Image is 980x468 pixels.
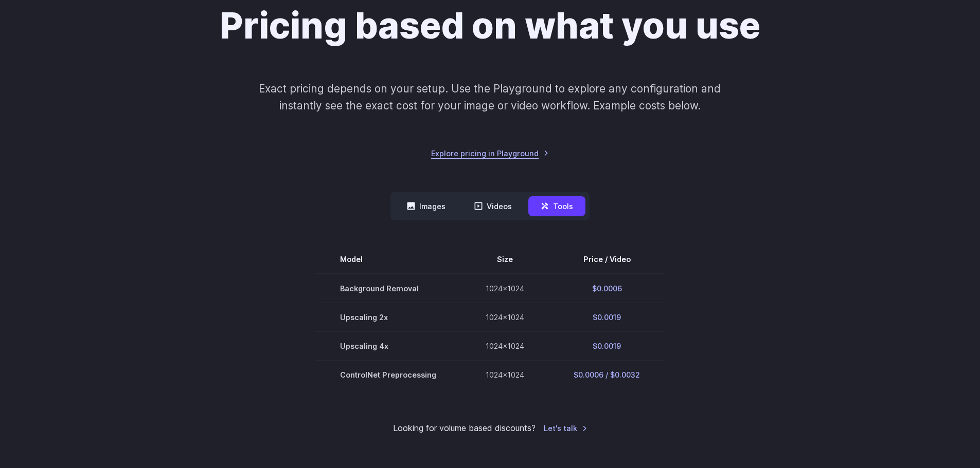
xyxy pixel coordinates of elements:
td: $0.0006 / $0.0032 [549,360,665,389]
a: Let's talk [544,422,587,434]
td: Upscaling 2x [315,303,461,331]
small: Looking for volume based discounts? [393,422,536,435]
h1: Pricing based on what you use [220,4,760,47]
td: ControlNet Preprocessing [315,360,461,389]
td: 1024x1024 [461,274,549,303]
td: $0.0019 [549,303,665,331]
button: Tools [528,196,585,216]
p: Exact pricing depends on your setup. Use the Playground to explore any configuration and instantl... [239,80,740,115]
button: Images [395,196,458,216]
td: Upscaling 4x [315,331,461,360]
td: 1024x1024 [461,331,549,360]
th: Size [461,245,549,274]
button: Videos [462,196,524,216]
a: Explore pricing in Playground [431,147,549,159]
td: $0.0019 [549,331,665,360]
td: 1024x1024 [461,360,549,389]
td: $0.0006 [549,274,665,303]
th: Price / Video [549,245,665,274]
td: 1024x1024 [461,303,549,331]
th: Model [315,245,461,274]
td: Background Removal [315,274,461,303]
